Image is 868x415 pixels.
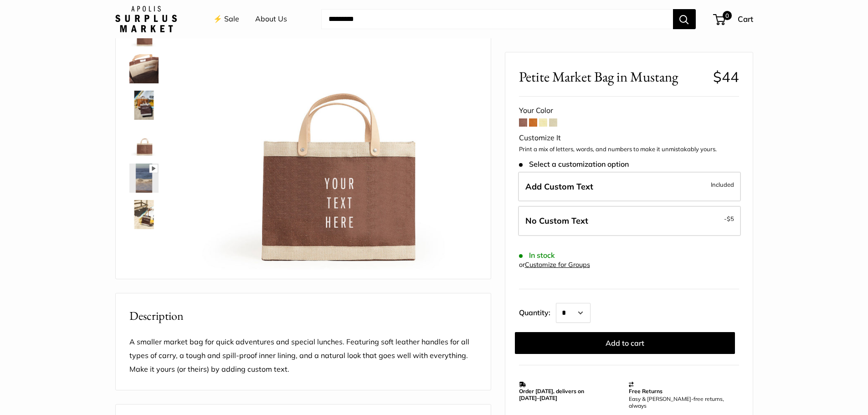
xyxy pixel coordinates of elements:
[515,332,735,354] button: Add to cart
[519,388,584,401] strong: Order [DATE], delivers on [DATE]–[DATE]
[629,388,663,395] strong: Free Returns
[128,89,160,122] a: Petite Market Bag in Mustang
[129,54,159,83] img: Petite Market Bag in Mustang
[518,206,741,236] label: Leave Blank
[129,200,159,229] img: Petite Market Bag in Mustang
[519,145,739,154] p: Print a mix of letters, words, and numbers to make it unmistakably yours.
[129,307,477,325] h2: Description
[115,6,177,32] img: Apolis: Surplus Market
[128,162,160,195] a: Petite Market Bag in Mustang
[673,9,696,29] button: Search
[525,215,588,226] span: No Custom Text
[714,12,753,26] a: 0 Cart
[724,213,734,224] span: -
[738,14,753,24] span: Cart
[519,259,590,271] div: or
[519,68,706,85] span: Petite Market Bag in Mustang
[519,300,556,323] label: Quantity:
[727,215,734,222] span: $5
[128,52,160,85] a: Petite Market Bag in Mustang
[711,179,734,190] span: Included
[519,251,555,260] span: In stock
[255,12,287,26] a: About Us
[722,11,731,20] span: 0
[129,164,159,193] img: Petite Market Bag in Mustang
[519,131,739,145] div: Customize It
[213,12,239,26] a: ⚡️ Sale
[128,198,160,231] a: Petite Market Bag in Mustang
[525,261,590,269] a: Customize for Groups
[713,68,739,86] span: $44
[129,127,159,156] img: Petite Market Bag in Mustang
[129,335,477,376] p: A smaller market bag for quick adventures and special lunches. Featuring soft leather handles for...
[629,395,734,409] p: Easy & [PERSON_NAME]-free returns, always
[519,159,629,168] span: Select a customization option
[129,91,159,120] img: Petite Market Bag in Mustang
[519,104,739,118] div: Your Color
[525,181,593,192] span: Add Custom Text
[518,172,741,202] label: Add Custom Text
[321,9,673,29] input: Search...
[128,125,160,158] a: Petite Market Bag in Mustang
